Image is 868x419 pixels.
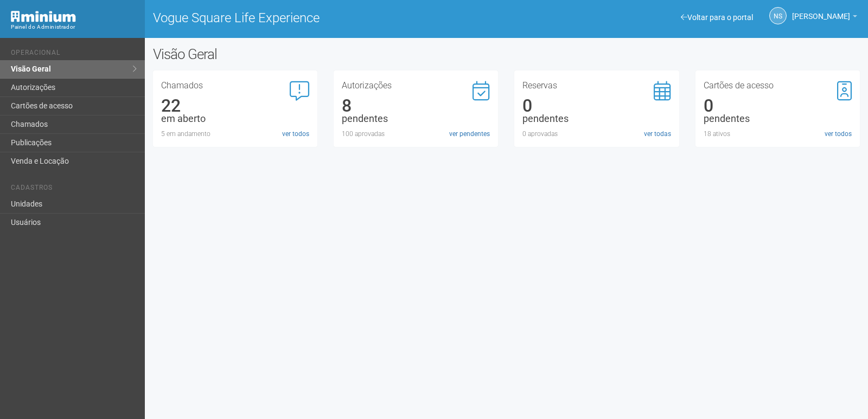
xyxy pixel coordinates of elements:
[522,114,671,124] div: pendentes
[792,2,850,21] span: Nicolle Silva
[161,114,309,124] div: em aberto
[522,81,671,90] h3: Reservas
[342,101,490,111] div: 8
[522,101,671,111] div: 0
[704,129,852,139] div: 18 ativos
[681,13,753,22] a: Voltar para o portal
[153,11,499,25] h1: Vogue Square Life Experience
[792,14,857,22] a: [PERSON_NAME]
[825,129,852,139] a: ver todos
[704,114,852,124] div: pendentes
[522,129,671,139] div: 0 aprovadas
[153,46,438,62] h2: Visão Geral
[282,129,309,139] a: ver todos
[161,129,309,139] div: 5 em andamento
[704,101,852,111] div: 0
[769,7,787,24] a: NS
[449,129,490,139] a: ver pendentes
[644,129,671,139] a: ver todas
[11,49,137,60] li: Operacional
[161,81,309,90] h3: Chamados
[342,81,490,90] h3: Autorizações
[704,81,852,90] h3: Cartões de acesso
[11,22,137,32] div: Painel do Administrador
[342,129,490,139] div: 100 aprovadas
[11,11,76,22] img: Minium
[161,101,309,111] div: 22
[342,114,490,124] div: pendentes
[11,184,137,195] li: Cadastros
